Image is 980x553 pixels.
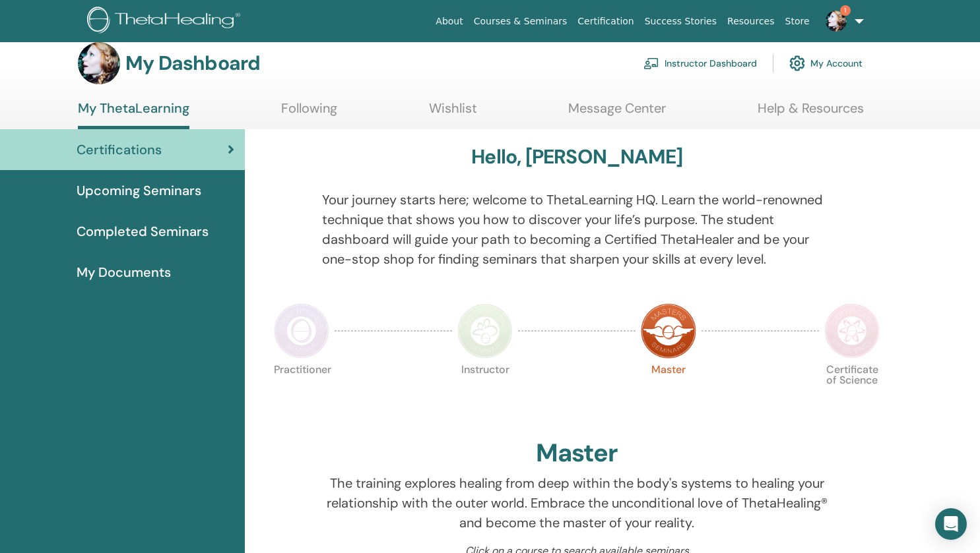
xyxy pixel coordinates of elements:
a: Courses & Seminars [469,9,573,34]
span: Completed Seminars [77,221,209,241]
a: Message Center [568,100,666,126]
img: cog.svg [789,52,805,74]
img: Certificate of Science [824,303,880,359]
span: My Documents [77,262,171,282]
a: Success Stories [639,9,722,34]
div: Open Intercom Messenger [935,508,967,540]
a: Wishlist [429,100,477,126]
span: 1 [840,5,851,16]
p: Master [641,364,696,420]
img: default.jpg [826,11,847,32]
h2: Master [536,438,618,469]
p: Your journey starts here; welcome to ThetaLearning HQ. Learn the world-renowned technique that sh... [322,190,832,269]
h3: Hello, [PERSON_NAME] [471,145,682,169]
a: About [430,9,468,34]
a: Resources [722,9,780,34]
p: Practitioner [274,364,329,420]
a: Following [281,100,337,126]
span: Upcoming Seminars [77,181,201,200]
h3: My Dashboard [125,51,260,75]
img: Instructor [457,303,513,359]
p: The training explores healing from deep within the body's systems to healing your relationship wi... [322,473,832,533]
img: chalkboard-teacher.svg [643,57,659,69]
a: Help & Resources [758,100,864,126]
a: Instructor Dashboard [643,49,757,78]
img: Practitioner [274,303,329,359]
a: Store [780,9,815,34]
a: My Account [789,49,863,78]
img: logo.png [87,7,245,36]
p: Instructor [457,364,513,420]
img: Master [641,303,696,359]
a: My ThetaLearning [78,100,189,129]
img: default.jpg [78,42,120,84]
p: Certificate of Science [824,364,880,420]
a: Certification [572,9,639,34]
span: Certifications [77,140,162,160]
